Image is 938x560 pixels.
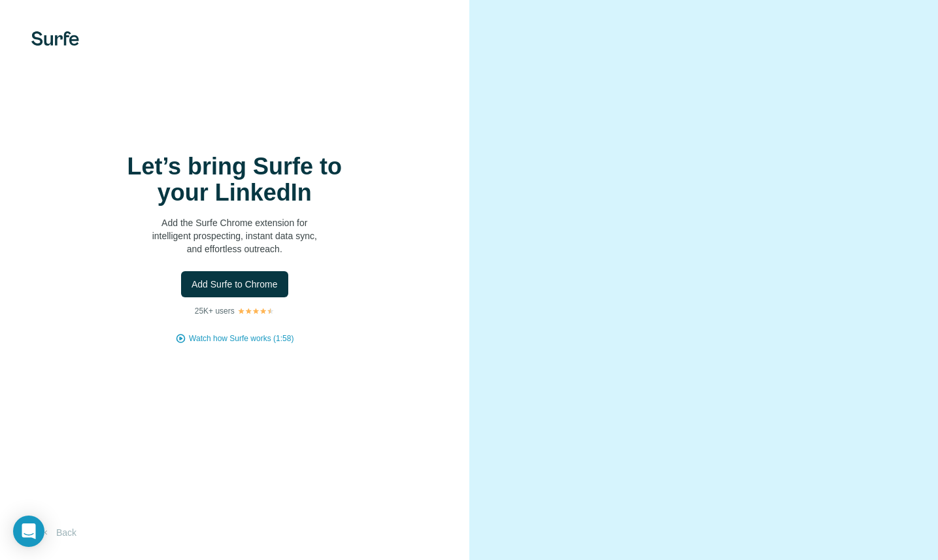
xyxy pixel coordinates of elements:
[195,305,235,317] p: 25K+ users
[104,154,365,206] h1: Let’s bring Surfe to your LinkedIn
[192,278,278,291] span: Add Surfe to Chrome
[181,271,288,297] button: Add Surfe to Chrome
[104,216,365,255] p: Add the Surfe Chrome extension for intelligent prospecting, instant data sync, and effortless out...
[13,516,44,547] div: Open Intercom Messenger
[237,307,275,315] img: Rating Stars
[31,521,86,544] button: Back
[189,333,293,344] button: Watch how Surfe works (1:58)
[31,31,79,46] img: Surfe's logo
